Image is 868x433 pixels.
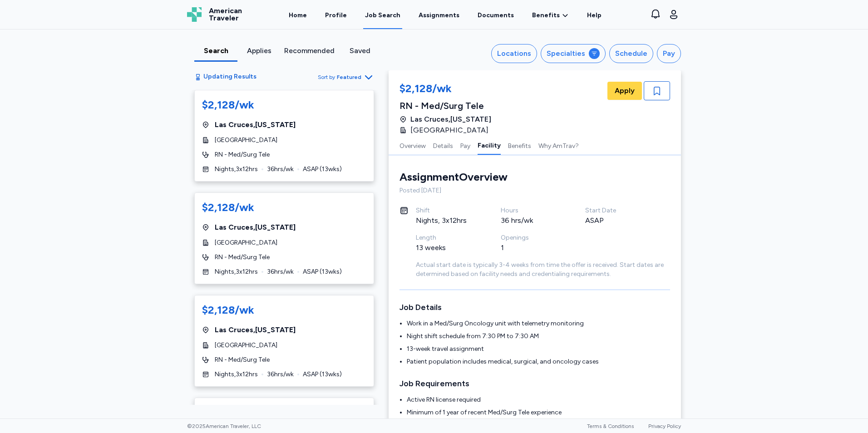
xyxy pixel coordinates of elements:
[399,81,494,98] div: $2,128/wk
[202,200,254,215] div: $2,128/wk
[416,206,479,215] div: Shift
[407,395,670,404] li: Active RN license required
[615,48,647,59] div: Schedule
[202,303,254,317] div: $2,128/wk
[407,319,670,328] li: Work in a Med/Surg Oncology unit with telemetry monitoring
[501,215,564,226] div: 36 hrs/wk
[241,45,277,56] div: Applies
[410,125,488,136] span: [GEOGRAPHIC_DATA]
[215,119,296,130] span: Las Cruces , [US_STATE]
[203,73,256,82] span: Updating Results
[215,325,296,335] span: Las Cruces , [US_STATE]
[198,45,234,56] div: Search
[342,45,378,56] div: Saved
[407,357,670,366] li: Patient population includes medical, surgical, and oncology cases
[416,242,479,253] div: 13 weeks
[501,242,564,253] div: 1
[585,215,648,226] div: ASAP
[337,74,361,81] span: Featured
[587,423,634,429] a: Terms & Conditions
[532,11,569,20] a: Benefits
[187,7,202,22] img: Logo
[416,233,479,242] div: Length
[363,1,402,29] a: Job Search
[215,370,258,379] span: Nights , 3 x 12 hrs
[508,136,531,155] button: Benefits
[648,423,681,429] a: Privacy Policy
[215,253,270,262] span: RN - Med/Surg Tele
[267,165,294,174] span: 36 hrs/wk
[501,206,564,215] div: Hours
[303,165,342,174] span: ASAP ( 13 wks)
[416,261,670,279] div: Actual start date is typically 3-4 weeks from time the offer is received. Start dates are determi...
[416,215,479,226] div: Nights, 3x12hrs
[607,82,642,100] button: Apply
[267,370,294,379] span: 36 hrs/wk
[303,267,342,276] span: ASAP ( 13 wks)
[460,136,470,155] button: Pay
[433,136,453,155] button: Details
[399,170,508,184] div: Assignment Overview
[532,11,560,20] span: Benefits
[547,48,585,59] div: Specialties
[215,238,277,247] span: [GEOGRAPHIC_DATA]
[303,370,342,379] span: ASAP ( 13 wks)
[215,165,258,174] span: Nights , 3 x 12 hrs
[209,7,242,22] span: American Traveler
[215,222,296,233] span: Las Cruces , [US_STATE]
[284,45,335,56] div: Recommended
[478,136,501,155] button: Facility
[399,99,494,112] div: RN - Med/Surg Tele
[365,11,400,20] div: Job Search
[407,408,670,417] li: Minimum of 1 year of recent Med/Surg Tele experience
[491,44,537,63] button: Locations
[541,44,606,63] button: Specialties
[497,48,531,59] div: Locations
[215,136,277,145] span: [GEOGRAPHIC_DATA]
[202,98,254,112] div: $2,128/wk
[399,186,670,195] div: Posted [DATE]
[407,332,670,341] li: Night shift schedule from 7:30 PM to 7:30 AM
[399,377,670,390] h3: Job Requirements
[318,74,335,81] span: Sort by
[538,136,579,155] button: Why AmTrav?
[187,423,261,430] span: © 2025 American Traveler, LLC
[215,341,277,350] span: [GEOGRAPHIC_DATA]
[657,44,681,63] button: Pay
[215,150,270,159] span: RN - Med/Surg Tele
[407,344,670,354] li: 13-week travel assignment
[318,72,374,83] button: Sort byFeatured
[267,267,294,276] span: 36 hrs/wk
[609,44,653,63] button: Schedule
[399,136,426,155] button: Overview
[615,85,635,96] span: Apply
[585,206,648,215] div: Start Date
[663,48,675,59] div: Pay
[399,301,670,314] h3: Job Details
[215,355,270,364] span: RN - Med/Surg Tele
[215,267,258,276] span: Nights , 3 x 12 hrs
[501,233,564,242] div: Openings
[410,114,491,125] span: Las Cruces , [US_STATE]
